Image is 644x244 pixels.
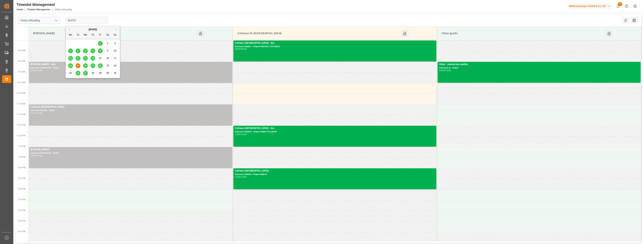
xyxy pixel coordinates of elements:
[17,92,25,94] span: 10:30 AM
[91,48,95,53] div: Choose Thursday, August 7th, 2025
[105,48,110,53] div: Choose Saturday, August 9th, 2025
[17,124,25,126] span: 12:00 PM
[17,135,25,137] span: 12:30 PM
[99,64,101,67] span: 22
[236,30,401,37] div: Cofresco PL/[GEOGRAPHIC_DATA]
[92,49,94,52] span: 7
[18,209,25,211] span: 4:00 PM
[76,71,80,76] div: Choose Tuesday, August 26th, 2025
[31,105,231,109] div: Cofresco [GEOGRAPHIC_DATA] -
[113,48,118,53] div: Choose Sunday, August 10th, 2025
[18,49,25,52] span: 8:30 AM
[31,66,231,70] div: Delivery#:400052085 - Plate#:
[106,57,109,60] span: 16
[18,177,25,179] span: 2:30 PM
[113,41,118,46] div: Choose Sunday, August 3rd, 2025
[68,33,73,37] div: Mo
[83,63,88,68] div: Choose Wednesday, August 20th, 2025
[18,156,25,158] span: 1:30 PM
[68,56,73,61] div: Choose Monday, August 11th, 2025
[116,28,118,30] button: Next Month
[18,220,25,222] span: 4:30 PM
[91,57,94,60] span: 14
[83,71,88,76] div: Choose Wednesday, August 27th, 2025
[68,48,73,53] div: Choose Monday, August 4th, 2025
[445,70,451,71] div: 10:00
[622,2,631,10] button: Help Center
[98,71,103,76] div: Choose Friday, August 29th, 2025
[240,48,241,50] div: -
[614,2,622,10] button: show 13 new notifications
[84,64,87,67] span: 20
[69,57,72,60] span: 11
[567,3,612,9] div: Melitta Europa GmbH & Co. KG
[77,64,79,67] span: 19
[17,113,25,115] span: 11:30 AM
[439,63,639,66] div: Other - mainsa box melitta
[31,148,231,152] div: [PERSON_NAME] -
[106,72,109,74] span: 30
[53,17,59,23] button: open menu
[439,66,639,70] div: Delivery#:xx - Plate#:
[91,71,95,76] div: Choose Thursday, August 28th, 2025
[77,49,79,52] span: 5
[91,63,95,68] div: Choose Thursday, August 21st, 2025
[235,176,240,178] div: 14:00
[241,176,247,178] div: 15:00
[70,49,71,52] span: 4
[99,57,101,60] span: 15
[17,81,25,83] span: 10:00 AM
[66,17,108,24] input: DD-MM-YYYY
[18,60,25,62] span: 9:00 AM
[17,2,72,7] div: Timeslot Management
[18,71,25,73] span: 9:30 AM
[105,63,110,68] div: Choose Saturday, August 23rd, 2025
[68,71,73,76] div: Choose Monday, August 25th, 2025
[98,56,103,61] div: Choose Friday, August 15th, 2025
[31,112,36,114] div: 11:00
[31,70,36,71] div: 09:00
[105,33,110,37] div: Sa
[235,41,435,45] div: Cofresco [GEOGRAPHIC_DATA] - dss
[99,72,101,74] span: 29
[439,70,445,71] div: 09:00
[235,126,435,130] div: Cofresco [GEOGRAPHIC_DATA] - dss
[31,155,36,157] div: 13:00
[235,130,435,134] div: Delivery#:488839 - Plate#:CW8871F CLI86F5
[83,33,88,37] div: We
[76,48,80,53] div: Choose Tuesday, August 5th, 2025
[32,30,197,37] div: [PERSON_NAME]
[98,63,103,68] div: Choose Friday, August 22nd, 2025
[85,49,86,52] span: 6
[440,30,605,37] div: Other goods
[77,72,79,74] span: 26
[98,33,103,37] div: Fr
[36,70,37,71] div: -
[18,199,25,201] span: 3:30 PM
[83,56,88,61] div: Choose Wednesday, August 13th, 2025
[84,57,87,60] span: 13
[91,64,94,67] span: 21
[18,230,25,233] span: 5:00 PM
[76,63,80,68] div: Choose Tuesday, August 19th, 2025
[27,8,50,11] a: Timeslot Management
[91,56,95,61] div: Choose Thursday, August 14th, 2025
[68,28,70,30] button: Previous Month
[98,48,103,53] div: Choose Friday, August 8th, 2025
[83,48,88,53] div: Choose Wednesday, August 6th, 2025
[31,63,231,66] div: [PERSON_NAME] - skat
[105,71,110,76] div: Choose Saturday, August 30th, 2025
[37,112,42,114] div: 12:00
[66,28,120,31] div: [DATE]
[18,167,25,169] span: 2:00 PM
[235,169,435,173] div: Cofresco [GEOGRAPHIC_DATA] -
[235,134,240,135] div: 12:00
[31,109,231,112] div: Delivery#:488950 - Plate#:
[69,64,72,67] span: 18
[114,72,116,74] span: 31
[69,72,72,74] span: 25
[18,188,25,190] span: 3:00 PM
[68,63,73,68] div: Choose Monday, August 18th, 2025
[113,71,118,76] div: Choose Sunday, August 31st, 2025
[76,33,80,37] div: Tu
